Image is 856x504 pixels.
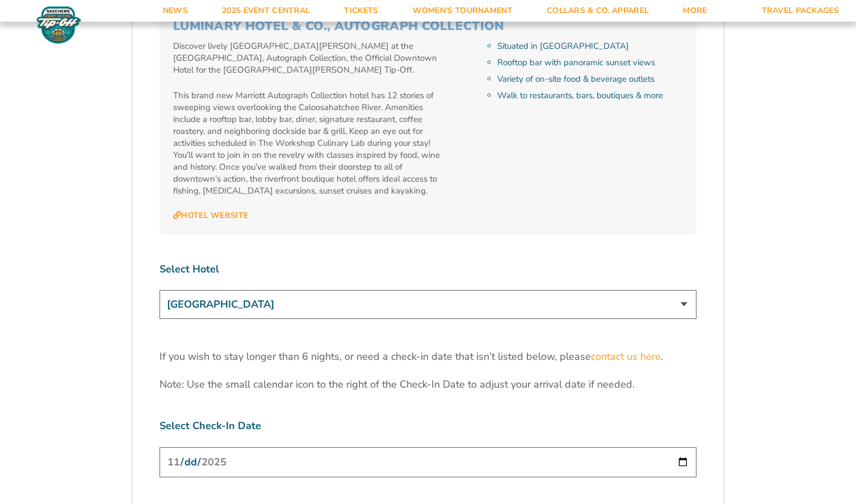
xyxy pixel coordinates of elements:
label: Select Hotel [160,262,696,276]
li: Rooftop bar with panoramic sunset views [497,57,683,69]
h3: Luminary Hotel & Co., Autograph Collection [173,19,683,33]
p: Discover lively [GEOGRAPHIC_DATA][PERSON_NAME] at the [GEOGRAPHIC_DATA], Autograph Collection, th... [173,40,445,76]
p: If you wish to stay longer than 6 nights, or need a check-in date that isn’t listed below, please . [160,350,696,364]
a: contact us here [591,350,661,364]
img: Fort Myers Tip-Off [34,6,83,44]
p: Note: Use the small calendar icon to the right of the Check-In Date to adjust your arrival date i... [160,377,696,392]
li: Walk to restaurants, bars, boutiques & more [497,90,683,102]
label: Select Check-In Date [160,419,696,433]
li: Variety of on-site food & beverage outlets [497,73,683,85]
a: Hotel Website [173,211,248,221]
p: This brand new Marriott Autograph Collection hotel has 12 stories of sweeping views overlooking t... [173,90,445,197]
li: Situated in [GEOGRAPHIC_DATA] [497,40,683,52]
